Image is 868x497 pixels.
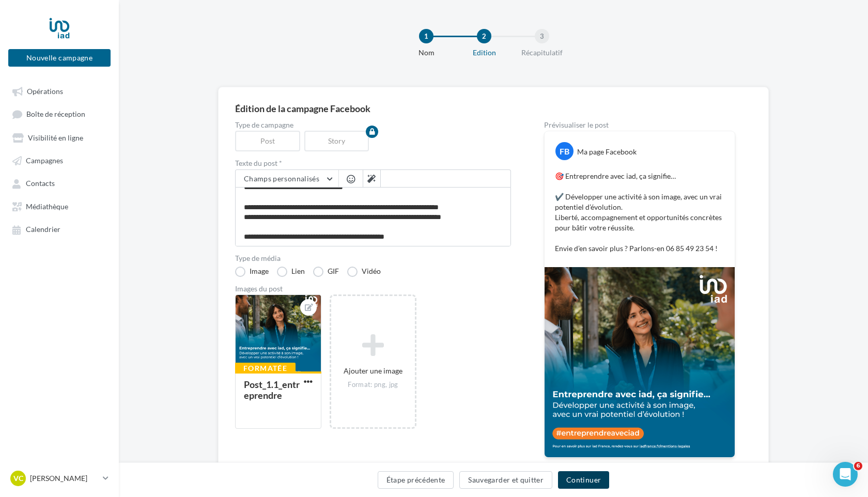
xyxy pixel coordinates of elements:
[235,104,752,113] div: Édition de la campagne Facebook
[26,202,68,211] span: Médiathèque
[235,255,511,262] label: Type de média
[6,174,113,192] a: Contacts
[833,462,858,487] iframe: Intercom live chat
[558,471,609,489] button: Continuer
[347,267,381,277] label: Vidéo
[535,29,549,43] div: 3
[544,121,735,129] div: Prévisualiser le post
[544,458,735,471] div: La prévisualisation est non-contractuelle
[6,220,113,238] a: Calendrier
[277,267,305,277] label: Lien
[28,133,83,142] span: Visibilité en ligne
[6,151,113,169] a: Campagnes
[244,174,319,183] span: Champs personnalisés
[235,267,269,277] label: Image
[26,179,55,188] span: Contacts
[555,142,574,160] div: FB
[244,379,300,401] div: Post_1.1_entreprendre
[393,48,459,58] div: Nom
[509,48,575,58] div: Récapitulatif
[6,104,113,123] a: Boîte de réception
[8,49,111,67] button: Nouvelle campagne
[235,363,296,374] div: Formatée
[26,156,63,165] span: Campagnes
[419,29,433,43] div: 1
[235,160,511,167] label: Texte du post *
[451,48,517,58] div: Edition
[27,87,63,96] span: Opérations
[13,473,23,484] span: VC
[26,225,60,234] span: Calendrier
[30,473,99,484] p: [PERSON_NAME]
[6,128,113,147] a: Visibilité en ligne
[555,171,724,254] p: 🎯 Entreprendre avec iad, ça signifie… ✔️ Développer une activité à son image, avec un vrai potent...
[577,147,637,157] div: Ma page Facebook
[235,285,511,292] div: Images du post
[26,110,85,119] span: Boîte de réception
[477,29,491,43] div: 2
[6,197,113,215] a: Médiathèque
[6,82,113,100] a: Opérations
[235,121,511,129] label: Type de campagne
[459,471,552,489] button: Sauvegarder et quitter
[378,471,454,489] button: Étape précédente
[8,469,111,488] a: VC [PERSON_NAME]
[854,462,862,470] span: 6
[313,267,339,277] label: GIF
[236,170,338,188] button: Champs personnalisés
